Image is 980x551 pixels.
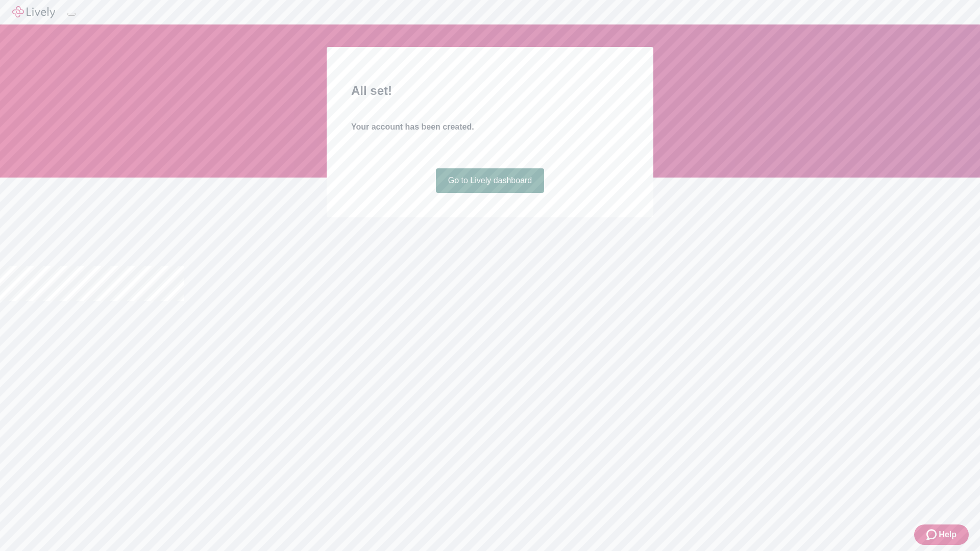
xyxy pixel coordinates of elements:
[351,82,629,100] h2: All set!
[914,524,969,545] button: Zendesk support iconHelp
[926,529,939,541] svg: Zendesk support icon
[12,6,55,18] img: Lively
[939,529,957,541] span: Help
[351,121,629,133] h4: Your account has been created.
[67,13,76,16] button: Log out
[436,168,545,193] a: Go to Lively dashboard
